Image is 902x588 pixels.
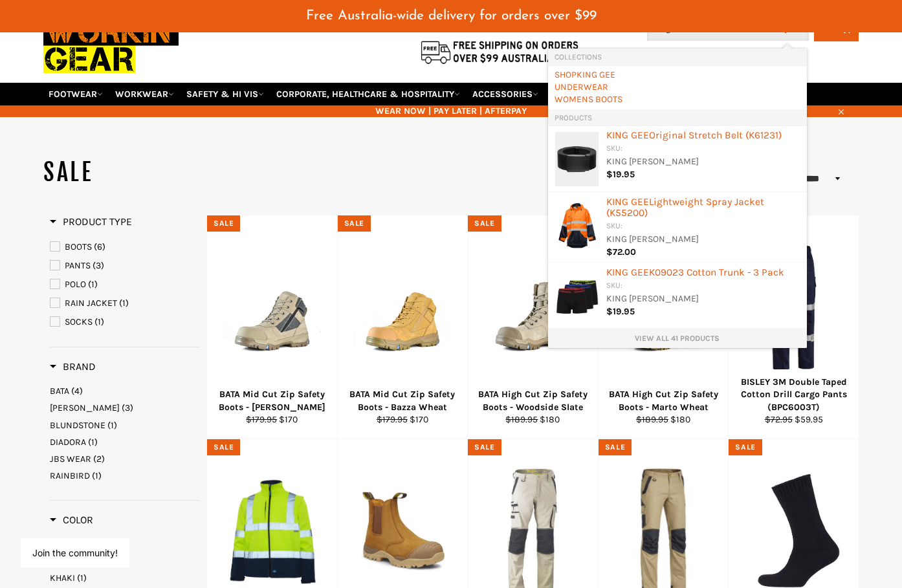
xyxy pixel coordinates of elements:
span: DIADORA [50,437,86,448]
span: (1) [107,420,117,431]
div: K09023 Cotton Trunk - 3 Pack [606,267,800,280]
span: RAIN JACKET [65,298,117,309]
span: Product Type [50,215,132,228]
a: WORKWEAR [110,83,179,105]
a: KHAKI [50,572,200,584]
div: KING [PERSON_NAME] [606,155,800,169]
b: GEE [631,196,649,208]
div: $180 [606,413,720,426]
div: $170 [215,413,329,426]
span: Color [50,514,93,526]
div: SKU: [606,143,800,155]
div: Lightweight Spray Jacket (K55200) [606,197,800,221]
a: POLO [50,278,200,292]
a: RE-WORKIN' GEAR [545,83,633,105]
a: SHOP [555,69,800,81]
img: K09023Undiesimage_200x.jpg [555,269,600,323]
a: PANTS [50,259,200,273]
img: Flat $9.95 shipping Australia wide [419,38,580,65]
b: KING [577,69,597,80]
div: BATA High Cut Zip Safety Boots - Marto Wheat [606,388,720,413]
span: BOOTS [65,241,92,252]
s: $179.95 [377,414,408,425]
span: BATA [50,386,69,397]
a: BATA High Cut Zip Safety Boots - Woodside Slate - Workin' Gear BATA High Cut Zip Safety Boots - W... [467,215,598,439]
a: ACCESSORIES [467,83,544,105]
div: Sale [207,439,240,455]
b: GEE [631,129,649,141]
a: JBS WEAR [50,453,200,465]
b: KING [606,267,628,278]
li: Collections: UNDERWEAR [548,81,807,93]
a: CORPORATE, HEALTHCARE & HOSPITALITY [271,83,465,105]
span: JBS WEAR [50,453,91,464]
a: BATA [50,385,200,397]
div: KING [PERSON_NAME] [606,233,800,246]
a: BLUNDSTONE [50,419,200,431]
span: (1) [94,316,104,327]
a: SOCKS [50,315,200,329]
a: SAFETY & HI VIS [181,83,269,105]
a: DIADORA [50,436,200,448]
img: BATA Mid Cut Zip Safety Boots - Bazza Wheat - Workin' Gear [354,259,452,356]
s: $179.95 [246,414,277,425]
a: WOMENS BOOTS [555,93,800,105]
s: $189.95 [505,414,538,425]
div: BATA Mid Cut Zip Safety Boots - Bazza Wheat [346,388,459,413]
s: $72.95 [765,414,793,425]
h1: SALE [43,157,451,189]
div: SKU: [606,280,800,292]
li: Products: KING GEE Original Stretch Belt (K61231) [548,125,807,192]
button: Join the community! [32,547,118,558]
div: BISLEY 3M Double Taped Cotton Drill Cargo Pants (BPC6003T) [737,376,851,413]
div: KING [PERSON_NAME] [606,292,800,306]
span: PANTS [65,260,91,271]
a: FOOTWEAR [43,83,108,105]
img: BATA High Cut Zip Safety Boots - Woodside Slate - Workin' Gear [484,259,582,356]
div: Sale [207,215,240,232]
a: BATA Mid Cut Zip Safety Boots - Roy Slate - Workin' Gear BATA Mid Cut Zip Safety Boots - [PERSON_... [206,215,337,439]
div: Sale [729,439,762,455]
span: (4) [71,386,83,397]
a: BOOTS [50,240,200,254]
img: BATA Mid Cut Zip Safety Boots - Roy Slate - Workin' Gear [223,259,321,356]
li: Collections: SHOP KING GEE [548,65,807,81]
div: Sale [468,215,501,232]
div: $170 [346,413,459,426]
a: UNDERWEAR [555,81,800,93]
span: $19.95 [606,306,635,317]
span: (1) [92,470,102,481]
li: Collections [548,49,807,65]
span: WEAR NOW | PAY LATER | AFTERPAY [43,105,859,117]
div: BATA High Cut Zip Safety Boots - Woodside Slate [476,388,590,413]
b: GEE [599,69,615,80]
span: (3) [122,402,133,413]
a: RAINBIRD [50,470,200,482]
span: (1) [77,572,87,583]
span: $19.95 [606,169,635,180]
span: POLO [65,279,86,290]
a: View all 41 products [555,333,800,344]
a: BATA Mid Cut Zip Safety Boots - Bazza Wheat - Workin' Gear BATA Mid Cut Zip Safety Boots - Bazza ... [337,215,468,439]
li: Products [548,109,807,126]
h3: Brand [50,360,96,373]
s: $189.95 [636,414,668,425]
li: Products: KING GEE Lightweight Spray Jacket (K55200) [548,192,807,263]
li: Products: KING GEE K09023 Cotton Trunk - 3 Pack [548,263,807,329]
span: (1) [88,279,98,290]
a: BISLEY [50,402,200,414]
b: KING [606,129,628,141]
div: SKU: [606,221,800,233]
div: $59.95 [737,413,851,426]
span: BLUNDSTONE [50,420,105,431]
li: View All [548,329,807,349]
li: Collections: WOMENS BOOTS [548,93,807,109]
div: Sale [338,215,371,232]
a: RAIN JACKET [50,296,200,310]
h3: Color [50,514,93,527]
span: SOCKS [65,316,93,327]
span: (1) [119,298,129,309]
span: (3) [93,260,104,271]
div: Original Stretch Belt (K61231) [606,130,800,143]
